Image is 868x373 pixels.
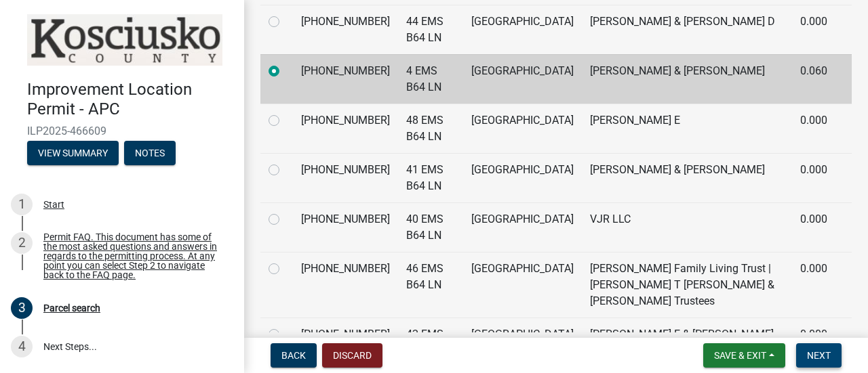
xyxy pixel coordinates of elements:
td: 48 EMS B64 LN [398,104,463,153]
div: 1 [11,194,33,215]
h4: Improvement Location Permit - APC [27,80,233,119]
img: Kosciusko County, Indiana [27,14,222,66]
td: 4 EMS B64 LN [398,54,463,104]
td: 0.060 [792,54,835,104]
td: 42 EMS B64 LN [398,317,463,367]
td: [GEOGRAPHIC_DATA] [463,104,582,153]
div: 2 [11,232,33,254]
td: 0.000 [792,104,835,153]
td: [GEOGRAPHIC_DATA] [463,54,582,104]
div: 4 [11,336,33,357]
wm-modal-confirm: Notes [124,148,176,159]
button: Discard [322,343,382,368]
span: ILP2025-466609 [27,125,217,137]
td: [PHONE_NUMBER] [293,5,398,54]
td: 0.000 [792,317,835,367]
td: 41 EMS B64 LN [398,153,463,202]
div: Permit FAQ. This document has some of the most asked questions and answers in regards to the perm... [43,232,222,280]
td: [GEOGRAPHIC_DATA] [463,317,582,367]
td: [PERSON_NAME] & [PERSON_NAME] D [582,5,792,54]
td: 0.000 [792,5,835,54]
td: [PHONE_NUMBER] [293,252,398,317]
td: [PHONE_NUMBER] [293,202,398,252]
button: Notes [124,141,176,165]
td: [PERSON_NAME] E & [PERSON_NAME] [582,317,792,367]
wm-modal-confirm: Summary [27,148,119,159]
td: 0.000 [792,252,835,317]
td: VJR LLC [582,202,792,252]
td: [PHONE_NUMBER] [293,54,398,104]
span: Save & Exit [714,350,766,361]
div: Start [43,200,64,209]
span: Back [281,350,306,361]
td: [GEOGRAPHIC_DATA] [463,5,582,54]
td: 46 EMS B64 LN [398,252,463,317]
td: 40 EMS B64 LN [398,202,463,252]
td: [PHONE_NUMBER] [293,153,398,202]
button: Back [271,343,317,368]
td: 0.000 [792,202,835,252]
button: Save & Exit [703,343,785,368]
td: 44 EMS B64 LN [398,5,463,54]
span: Next [807,350,831,361]
td: [PERSON_NAME] & [PERSON_NAME] [582,153,792,202]
button: Next [796,343,842,368]
td: [GEOGRAPHIC_DATA] [463,153,582,202]
td: [PERSON_NAME] Family Living Trust | [PERSON_NAME] T [PERSON_NAME] & [PERSON_NAME] Trustees [582,252,792,317]
td: [PERSON_NAME] E [582,104,792,153]
td: [GEOGRAPHIC_DATA] [463,252,582,317]
td: [PERSON_NAME] & [PERSON_NAME] [582,54,792,104]
div: 3 [11,297,33,319]
td: [PHONE_NUMBER] [293,104,398,153]
div: Parcel search [43,303,100,313]
td: [GEOGRAPHIC_DATA] [463,202,582,252]
td: 0.000 [792,153,835,202]
td: [PHONE_NUMBER] [293,317,398,367]
button: View Summary [27,141,119,165]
